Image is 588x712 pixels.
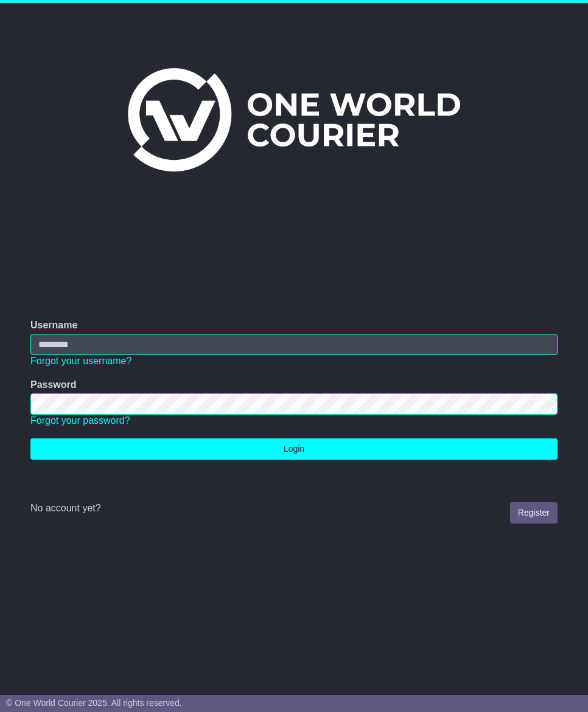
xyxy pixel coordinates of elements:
[30,379,77,390] label: Password
[30,415,130,426] a: Forgot your password?
[30,356,131,366] a: Forgot your username?
[6,698,182,708] span: © One World Courier 2025. All rights reserved.
[30,438,558,460] button: Login
[510,502,558,524] a: Register
[30,502,558,514] div: No account yet?
[128,68,460,171] img: One World
[30,319,77,331] label: Username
